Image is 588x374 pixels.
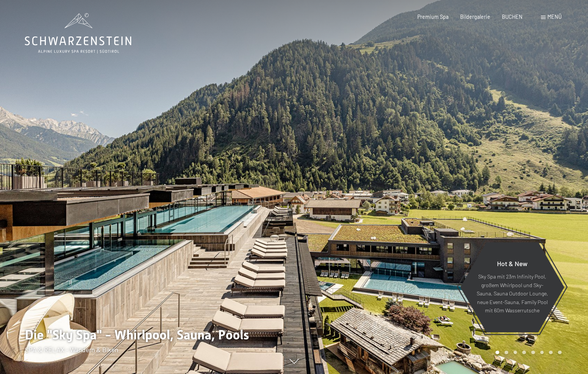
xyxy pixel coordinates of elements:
[496,351,499,354] div: Carousel Page 1 (Current Slide)
[493,351,561,354] div: Carousel Pagination
[497,259,527,268] span: Hot & New
[549,351,553,354] div: Carousel Page 7
[460,14,490,20] a: Bildergalerie
[531,351,535,354] div: Carousel Page 5
[547,14,562,20] span: Menü
[540,351,544,354] div: Carousel Page 6
[417,14,449,20] a: Premium Spa
[522,351,526,354] div: Carousel Page 4
[460,242,565,333] a: Hot & New Sky Spa mit 23m Infinity Pool, großem Whirlpool und Sky-Sauna, Sauna Outdoor Lounge, ne...
[505,351,508,354] div: Carousel Page 2
[558,351,562,354] div: Carousel Page 8
[476,273,548,315] p: Sky Spa mit 23m Infinity Pool, großem Whirlpool und Sky-Sauna, Sauna Outdoor Lounge, neue Event-S...
[502,14,523,20] a: BUCHEN
[514,351,517,354] div: Carousel Page 3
